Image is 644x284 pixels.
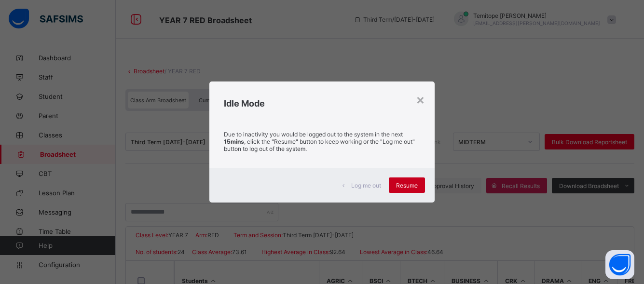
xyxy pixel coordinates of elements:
[605,250,634,279] button: Open asap
[224,131,420,152] p: Due to inactivity you would be logged out to the system in the next , click the "Resume" button t...
[416,91,425,108] div: ×
[224,98,420,108] h2: Idle Mode
[396,182,418,189] span: Resume
[224,138,244,145] strong: 15mins
[351,182,381,189] span: Log me out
